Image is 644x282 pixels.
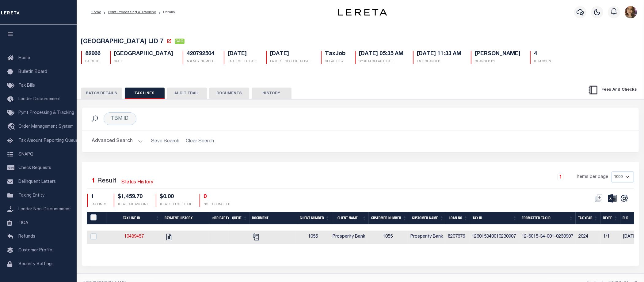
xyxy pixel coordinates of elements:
[18,139,78,143] span: Tax Amount Reporting Queue
[118,194,148,201] h4: $1,459.70
[81,88,122,99] button: BATCH DETAILS
[332,212,369,224] th: Client Name: activate to sort column ascending
[114,51,173,58] h5: [GEOGRAPHIC_DATA]
[18,111,74,115] span: Pymt Processing & Tracking
[228,59,257,64] p: EARLIEST ELD DATE
[92,178,96,184] span: 1
[417,59,462,64] p: LAST CHANGED
[160,202,192,207] p: TOTAL SELECTED DUE
[576,231,601,244] td: 2024
[409,212,446,224] th: Customer Name: activate to sort column ascending
[369,212,409,224] th: Customer Number: activate to sort column ascending
[470,212,519,224] th: Tax ID: activate to sort column ascending
[18,221,28,225] span: TIQA
[162,212,210,224] th: Payment History
[445,231,469,244] td: 8207676
[204,194,231,201] h4: 0
[229,212,250,224] th: Queue: activate to sort column ascending
[91,194,106,201] h4: 1
[18,166,51,170] span: Check Requests
[210,212,229,224] th: 3rd Party
[270,59,312,64] p: EARLIEST GOOD THRU DATE
[417,51,462,58] h5: [DATE] 11:33 AM
[18,125,74,129] span: Order Management System
[519,212,575,224] th: Formatted Tax ID: activate to sort column ascending
[92,135,143,147] button: Advanced Search
[122,179,154,186] a: Status History
[18,235,35,239] span: Refunds
[475,59,521,64] p: CHANGED BY
[18,194,44,198] span: Taxing Entity
[97,176,117,186] label: Result
[104,112,136,125] div: TBM ID
[160,194,192,201] h4: $0.00
[325,59,346,64] p: CREATED BY
[359,51,404,58] h5: [DATE] 05:35 AM
[107,212,162,224] th: Tax Line ID: activate to sort column ascending
[187,51,215,58] h5: 420792504
[18,152,33,156] span: SNAPQ
[585,84,640,96] button: Fees And Checks
[446,212,470,224] th: Loan No: activate to sort column ascending
[18,97,61,101] span: Lender Disbursement
[91,202,106,207] p: TAX LINES
[81,39,164,45] span: [GEOGRAPHIC_DATA] LID 7
[557,174,564,180] a: 1
[108,10,156,14] a: Pymt Processing & Tracking
[18,248,52,253] span: Customer Profile
[209,88,249,99] button: DOCUMENTS
[410,235,443,239] span: Prosperity Bank
[475,51,521,58] h5: [PERSON_NAME]
[91,10,101,14] a: Home
[359,59,404,64] p: SYSTEM CREATED DATE
[333,235,365,239] span: Prosperity Bank
[124,235,144,239] a: 10489457
[18,84,35,88] span: Tax Bills
[125,88,165,99] button: TAX LINES
[297,212,332,224] th: Client Number: activate to sort column ascending
[175,39,185,44] span: CAC
[338,9,387,16] img: logo-dark.svg
[86,51,101,58] h5: 82966
[576,212,600,224] th: Tax Year: activate to sort column ascending
[252,88,292,99] button: HISTORY
[87,212,107,224] th: PayeePaymentBatchId
[534,51,553,58] h5: 4
[18,70,47,74] span: Bulletin Board
[18,56,30,60] span: Home
[519,231,576,244] td: 12-6015-34-001-0230907
[18,207,71,212] span: Lender Non-Disbursement
[250,212,297,224] th: Document
[7,123,17,131] i: travel_explore
[270,51,312,58] h5: [DATE]
[175,39,185,45] a: CAC
[167,88,207,99] button: AUDIT TRAIL
[18,262,54,266] span: Security Settings
[18,180,56,184] span: Delinquent Letters
[469,231,519,244] td: 126015340010230907
[118,202,148,207] p: TOTAL DUE AMOUNT
[601,231,621,244] td: 1/1
[325,51,346,58] h5: TaxJob
[187,59,215,64] p: AGENCY NUMBER
[86,59,101,64] p: BATCH ID
[156,9,175,15] li: Details
[308,235,318,239] span: 1055
[204,202,231,207] p: NOT RECONCILED
[534,59,553,64] p: ITEM COUNT
[383,235,393,239] span: 1055
[228,51,257,58] h5: [DATE]
[114,59,173,64] p: STATE
[600,212,620,224] th: RType: activate to sort column ascending
[577,174,608,181] span: Items per page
